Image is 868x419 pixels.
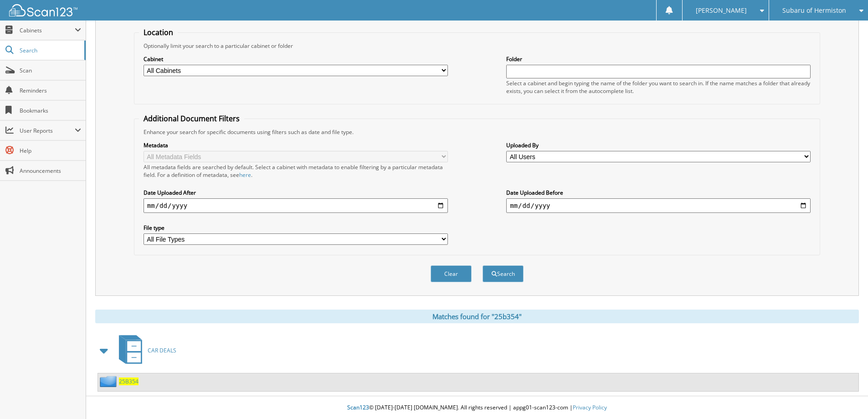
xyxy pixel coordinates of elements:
[483,265,524,282] button: Search
[139,128,815,136] div: Enhance your search for specific documents using filters such as date and file type.
[573,403,607,411] a: Privacy Policy
[239,171,251,179] a: here
[144,163,448,179] div: All metadata fields are searched by default. Select a cabinet with metadata to enable filtering b...
[144,141,448,149] label: Metadata
[347,403,369,411] span: Scan123
[86,397,868,419] div: © [DATE]-[DATE] [DOMAIN_NAME]. All rights reserved | appg01-scan123-com |
[100,376,119,387] img: folder2.png
[95,310,859,323] div: Matches found for "25b354"
[139,27,178,37] legend: Location
[20,107,81,114] span: Bookmarks
[9,4,77,16] img: scan123-logo-white.svg
[506,55,811,63] label: Folder
[20,167,81,175] span: Announcements
[144,224,448,232] label: File type
[144,198,448,213] input: start
[113,332,176,368] a: CAR DEALS
[20,127,75,134] span: User Reports
[822,375,868,419] iframe: Chat Widget
[139,42,815,50] div: Optionally limit your search to a particular cabinet or folder
[506,141,811,149] label: Uploaded By
[144,189,448,197] label: Date Uploaded After
[431,265,472,282] button: Clear
[696,8,747,13] span: [PERSON_NAME]
[782,8,846,13] span: Subaru of Hermiston
[506,198,811,213] input: end
[20,147,81,155] span: Help
[506,189,811,197] label: Date Uploaded Before
[139,114,244,124] legend: Additional Document Filters
[20,87,81,94] span: Reminders
[20,47,80,54] span: Search
[20,67,81,74] span: Scan
[148,347,176,354] span: CAR DEALS
[20,26,75,34] span: Cabinets
[506,79,811,95] div: Select a cabinet and begin typing the name of the folder you want to search in. If the name match...
[144,55,448,63] label: Cabinet
[119,378,139,385] a: 25B354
